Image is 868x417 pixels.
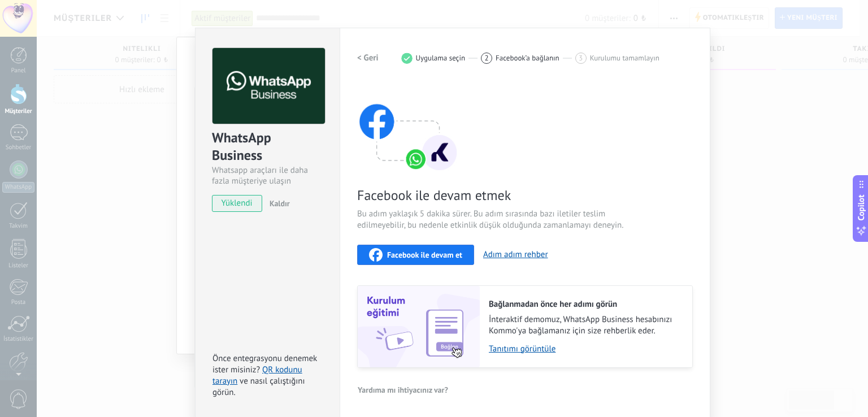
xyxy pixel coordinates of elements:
button: Adım adım rehber [483,249,548,260]
a: QR kodunu tarayın [212,364,302,386]
span: Önce entegrasyonu denemek ister misiniz? [212,353,317,375]
h2: Bağlanmadan önce her adımı görün [489,299,681,310]
h2: < Geri [357,53,379,63]
button: < Geri [357,48,379,68]
img: logo_main.png [212,48,325,124]
span: Kurulumu tamamlayın [590,54,659,62]
span: 3 [579,53,583,63]
span: İnteraktif demomuz, WhatsApp Business hesabınızı Kommo'ya bağlamanız için size rehberlik eder. [489,314,681,337]
span: Facebook ile devam etmek [357,186,626,204]
div: WhatsApp Business [212,129,323,165]
button: Kaldır [265,195,290,212]
span: Uygulama seçin [416,54,466,62]
span: 2 [485,53,489,63]
span: Kaldır [270,198,290,208]
div: Whatsapp araçları ile daha fazla müşteriye ulaşın [212,165,323,186]
button: Facebook ile devam et [357,245,474,265]
button: Yardıma mı ihtiyacınız var? [357,381,449,398]
span: ve nasıl çalıştığını görün. [212,376,305,398]
span: Bu adım yaklaşık 5 dakika sürer. Bu adım sırasında bazı iletiler teslim edilmeyebilir, bu nedenle... [357,208,626,231]
span: Facebook ile devam et [387,251,462,259]
a: Tanıtımı görüntüle [489,344,681,354]
span: Facebook’a bağlanın [496,54,559,62]
img: connect with facebook [357,82,459,172]
span: Yardıma mı ihtiyacınız var? [358,386,448,394]
span: Copilot [856,195,867,221]
span: yüklendi [212,195,262,212]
